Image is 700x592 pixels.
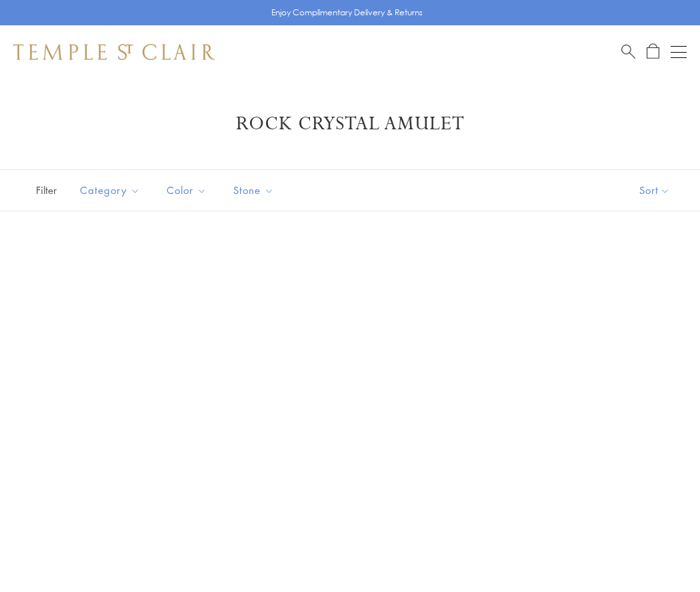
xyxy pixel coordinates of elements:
[33,112,667,136] h1: Rock Crystal Amulet
[647,43,659,60] a: Open Shopping Bag
[227,182,284,199] span: Stone
[621,43,635,60] a: Search
[671,44,687,60] button: Open navigation
[157,175,217,205] button: Color
[70,175,150,205] button: Category
[160,182,217,199] span: Color
[13,44,215,60] img: Temple St. Clair
[223,175,284,205] button: Stone
[73,182,150,199] span: Category
[271,6,423,19] p: Enjoy Complimentary Delivery & Returns
[609,170,700,211] button: Show sort by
